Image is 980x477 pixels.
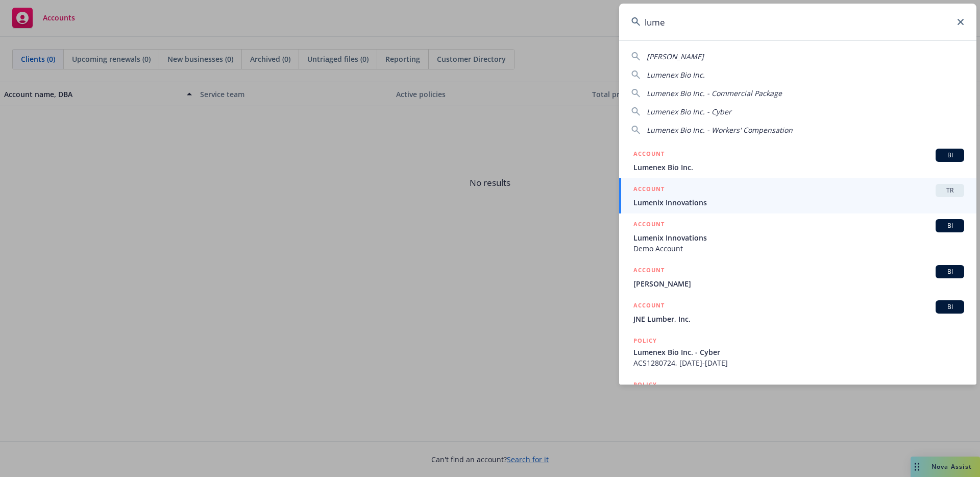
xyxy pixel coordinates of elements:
span: Lumenex Bio Inc. [647,70,705,80]
span: TR [940,186,960,195]
h5: ACCOUNT [633,300,665,313]
span: Lumenex Bio Inc. - Cyber [647,107,731,116]
span: Lumenex Bio Inc. - Commercial Package [647,88,782,98]
span: Lumenix Innovations [633,197,964,208]
span: BI [940,221,960,230]
a: ACCOUNTBI[PERSON_NAME] [619,259,976,295]
span: Lumenex Bio Inc. - Cyber [633,347,964,357]
span: Lumenex Bio Inc. - Workers' Compensation [647,125,793,135]
span: Lumenex Bio Inc. [633,162,964,173]
span: BI [940,302,960,312]
span: BI [940,267,960,276]
h5: ACCOUNT [633,149,665,161]
span: Demo Account [633,243,964,254]
a: ACCOUNTBILumenix InnovationsDemo Account [619,213,976,259]
a: ACCOUNTBILumenex Bio Inc. [619,143,976,178]
span: [PERSON_NAME] [633,278,964,289]
h5: POLICY [633,379,657,390]
h5: ACCOUNT [633,265,665,277]
h5: ACCOUNT [633,219,665,231]
h5: ACCOUNT [633,184,665,196]
a: POLICYLumenex Bio Inc. - CyberACS1280724, [DATE]-[DATE] [619,330,976,374]
span: [PERSON_NAME] [647,52,704,61]
span: ACS1280724, [DATE]-[DATE] [633,357,964,368]
a: ACCOUNTTRLumenix Innovations [619,178,976,213]
span: BI [940,151,960,160]
h5: POLICY [633,336,657,346]
a: ACCOUNTBIJNE Lumber, Inc. [619,295,976,330]
span: JNE Lumber, Inc. [633,314,964,324]
input: Search... [619,4,976,40]
a: POLICY [619,374,976,418]
span: Lumenix Innovations [633,232,964,243]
